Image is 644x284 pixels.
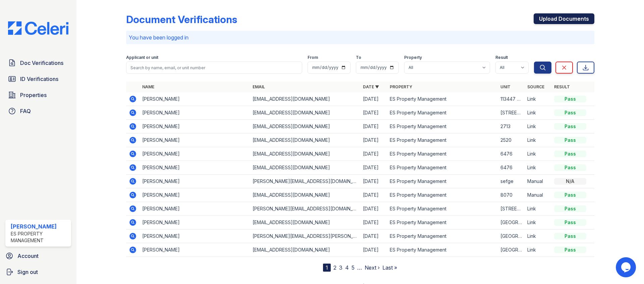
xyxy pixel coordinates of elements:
[554,151,586,157] div: Pass
[140,161,250,175] td: [PERSON_NAME]
[360,216,387,229] td: [DATE]
[498,147,525,161] td: 6476
[3,21,74,35] img: CE_Logo_Blue-a8612792a0a2168367f1c8372b55b34899dd931a85d93a1a3d3e32e68fde9ad4.png
[126,13,237,25] div: Document Verifications
[525,106,551,120] td: Link
[360,229,387,243] td: [DATE]
[250,92,360,106] td: [EMAIL_ADDRESS][DOMAIN_NAME]
[387,175,497,188] td: ES Property Management
[382,264,397,271] a: Last »
[360,243,387,257] td: [DATE]
[360,106,387,120] td: [DATE]
[250,229,360,243] td: [PERSON_NAME][EMAIL_ADDRESS][PERSON_NAME][PERSON_NAME][DOMAIN_NAME]
[250,120,360,133] td: [EMAIL_ADDRESS][DOMAIN_NAME]
[17,252,39,260] span: Account
[140,188,250,202] td: [PERSON_NAME]
[525,120,551,133] td: Link
[498,216,525,229] td: [GEOGRAPHIC_DATA]
[498,120,525,133] td: 2713
[498,202,525,216] td: [STREET_ADDRESS]
[534,13,594,24] a: Upload Documents
[387,229,497,243] td: ES Property Management
[250,161,360,175] td: [EMAIL_ADDRESS][DOMAIN_NAME]
[554,192,586,198] div: Pass
[5,88,71,102] a: Properties
[140,243,250,257] td: [PERSON_NAME]
[554,219,586,226] div: Pass
[498,161,525,175] td: 6476
[250,202,360,216] td: [PERSON_NAME][EMAIL_ADDRESS][DOMAIN_NAME]
[525,133,551,147] td: Link
[498,133,525,147] td: 2520
[616,257,637,277] iframe: chat widget
[357,264,362,272] span: …
[126,55,158,60] label: Applicant or unit
[554,137,586,144] div: Pass
[20,107,31,115] span: FAQ
[554,233,586,240] div: Pass
[5,104,71,118] a: FAQ
[363,84,379,89] a: Date ▼
[142,84,154,89] a: Name
[387,106,497,120] td: ES Property Management
[323,264,331,272] div: 1
[554,178,586,185] div: N/A
[525,243,551,257] td: Link
[140,133,250,147] td: [PERSON_NAME]
[365,264,380,271] a: Next ›
[126,62,302,74] input: Search by name, email, or unit number
[498,229,525,243] td: [GEOGRAPHIC_DATA]
[3,249,74,263] a: Account
[250,147,360,161] td: [EMAIL_ADDRESS][DOMAIN_NAME]
[554,123,586,130] div: Pass
[253,84,265,89] a: Email
[525,147,551,161] td: Link
[356,55,361,60] label: To
[140,106,250,120] td: [PERSON_NAME]
[250,106,360,120] td: [EMAIL_ADDRESS][DOMAIN_NAME]
[20,75,58,83] span: ID Verifications
[250,133,360,147] td: [EMAIL_ADDRESS][DOMAIN_NAME]
[339,264,342,271] a: 3
[387,202,497,216] td: ES Property Management
[554,247,586,253] div: Pass
[387,147,497,161] td: ES Property Management
[387,133,497,147] td: ES Property Management
[554,164,586,171] div: Pass
[250,243,360,257] td: [EMAIL_ADDRESS][DOMAIN_NAME]
[387,243,497,257] td: ES Property Management
[360,92,387,106] td: [DATE]
[525,175,551,188] td: Manual
[308,55,318,60] label: From
[390,84,412,89] a: Property
[140,229,250,243] td: [PERSON_NAME]
[129,33,592,41] p: You have been logged in
[360,188,387,202] td: [DATE]
[387,161,497,175] td: ES Property Management
[345,264,349,271] a: 4
[498,92,525,106] td: 113447 Sweetleaf dr
[360,175,387,188] td: [DATE]
[404,55,422,60] label: Property
[360,147,387,161] td: [DATE]
[525,229,551,243] td: Link
[525,202,551,216] td: Link
[140,175,250,188] td: [PERSON_NAME]
[140,202,250,216] td: [PERSON_NAME]
[387,188,497,202] td: ES Property Management
[387,92,497,106] td: ES Property Management
[525,92,551,106] td: Link
[352,264,355,271] a: 5
[554,84,570,89] a: Result
[11,222,68,230] div: [PERSON_NAME]
[360,120,387,133] td: [DATE]
[387,216,497,229] td: ES Property Management
[3,265,74,279] a: Sign out
[360,161,387,175] td: [DATE]
[140,216,250,229] td: [PERSON_NAME]
[498,243,525,257] td: [GEOGRAPHIC_DATA]
[554,109,586,116] div: Pass
[360,133,387,147] td: [DATE]
[554,96,586,102] div: Pass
